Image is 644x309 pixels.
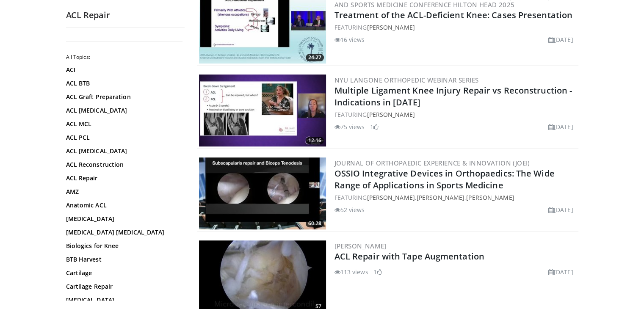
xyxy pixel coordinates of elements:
a: [MEDICAL_DATA] [66,296,180,304]
a: ACL MCL [66,120,180,128]
a: [PERSON_NAME] [466,193,514,201]
a: ACL Graft Preparation [66,93,180,101]
div: FEATURING , , [334,193,577,202]
img: 1f0fde14-1ea8-48c2-82da-c65aa79dfc86.300x170_q85_crop-smart_upscale.jpg [199,74,326,146]
a: [MEDICAL_DATA] [MEDICAL_DATA] [66,228,180,237]
a: ACL [MEDICAL_DATA] [66,147,180,155]
a: OSSIO Integrative Devices in Orthopaedics: The Wide Range of Applications in Sports Medicine [334,168,555,191]
li: 113 views [334,268,368,276]
div: FEATURING [334,23,577,32]
h2: All Topics: [66,54,182,61]
a: ACL Repair [66,174,180,182]
li: 1 [373,268,382,276]
li: [DATE] [548,205,573,214]
span: 12:16 [306,137,324,144]
a: 12:16 [199,74,326,146]
li: 1 [370,122,379,131]
a: [MEDICAL_DATA] [66,215,180,223]
a: [PERSON_NAME] [367,110,415,119]
a: ACL BTB [66,79,180,88]
a: ACL Reconstruction [66,160,180,169]
h2: ACL Repair [66,10,185,21]
li: 52 views [334,205,365,214]
a: ACL PCL [66,133,180,142]
a: BTB Harvest [66,255,180,264]
a: [PERSON_NAME] [367,193,415,201]
a: [PERSON_NAME] [417,193,464,201]
a: Multiple Ligament Knee Injury Repair vs Reconstruction - Indications in [DATE] [334,85,572,108]
a: Cartilage [66,269,180,277]
a: ACL [MEDICAL_DATA] [66,106,180,115]
a: [PERSON_NAME] [367,23,415,31]
a: ACL Repair with Tape Augmentation [334,251,484,262]
a: AMZ [66,188,180,196]
a: Biologics for Knee [66,242,180,250]
li: [DATE] [548,268,573,276]
a: NYU Langone Orthopedic Webinar Series [334,76,479,84]
a: Cartilage Repair [66,282,180,291]
a: Anatomic ACL [66,201,180,210]
span: 24:27 [306,54,324,61]
div: FEATURING [334,110,577,119]
a: [PERSON_NAME] [334,242,387,250]
li: 75 views [334,122,365,131]
a: Treatment of the ACL-Deficient Knee: Cases Presentation [334,9,573,21]
li: 16 views [334,35,365,44]
img: a9ac3761-8165-44a0-8118-91ebc3cb07d4.300x170_q85_crop-smart_upscale.jpg [199,157,326,229]
span: 60:28 [306,220,324,227]
a: Journal of Orthopaedic Experience & Innovation (JOEI) [334,159,530,167]
li: [DATE] [548,122,573,131]
a: 60:28 [199,157,326,229]
li: [DATE] [548,35,573,44]
a: ACI [66,66,180,74]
